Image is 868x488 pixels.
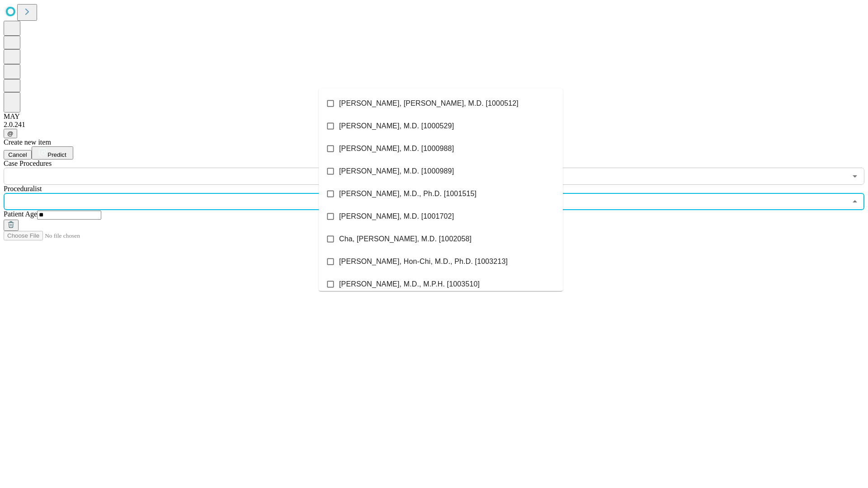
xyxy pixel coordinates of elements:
[4,138,51,146] span: Create new item
[339,211,454,222] span: [PERSON_NAME], M.D. [1001702]
[339,188,476,199] span: [PERSON_NAME], M.D., Ph.D. [1001515]
[4,185,42,192] span: Proceduralist
[32,146,73,160] button: Predict
[339,166,454,177] span: [PERSON_NAME], M.D. [1000989]
[339,121,454,131] span: [PERSON_NAME], M.D. [1000529]
[339,143,454,154] span: [PERSON_NAME], M.D. [1000988]
[8,151,27,158] span: Cancel
[849,195,861,208] button: Close
[4,210,37,218] span: Patient Age
[339,256,508,267] span: [PERSON_NAME], Hon-Chi, M.D., Ph.D. [1003213]
[4,113,864,121] div: MAY
[339,234,472,244] span: Cha, [PERSON_NAME], M.D. [1002058]
[4,121,864,129] div: 2.0.241
[4,160,52,167] span: Scheduled Procedure
[339,98,519,109] span: [PERSON_NAME], [PERSON_NAME], M.D. [1000512]
[47,151,66,158] span: Predict
[339,279,480,290] span: [PERSON_NAME], M.D., M.P.H. [1003510]
[849,170,861,183] button: Open
[7,130,14,137] span: @
[4,129,17,138] button: @
[4,150,32,160] button: Cancel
